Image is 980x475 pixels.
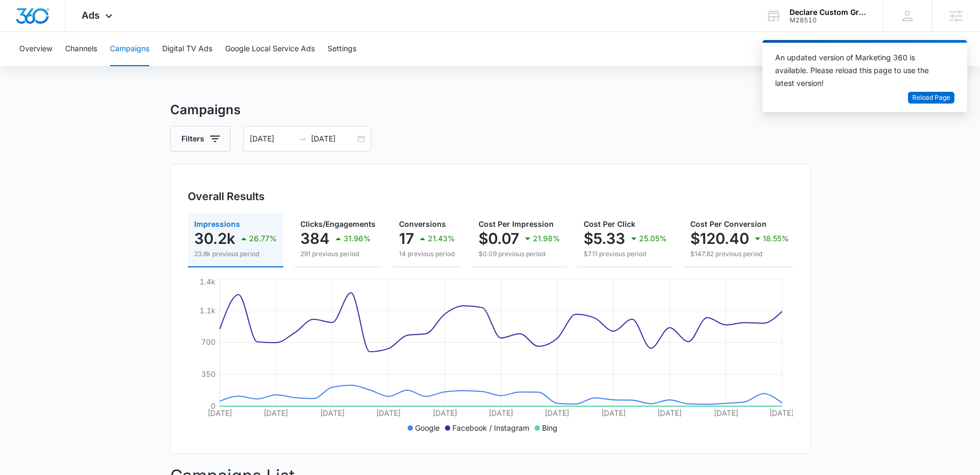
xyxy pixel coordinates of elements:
span: swap-right [298,134,307,143]
button: Reload Page [908,92,954,104]
button: Channels [65,32,97,66]
tspan: [DATE] [376,408,401,417]
input: Start date [250,133,294,145]
p: 14 previous period [399,249,455,259]
span: Ads [82,10,100,21]
span: Cost Per Click [584,219,635,228]
tspan: 700 [201,337,215,346]
p: $7.11 previous period [584,249,667,259]
span: Impressions [194,219,240,228]
p: Google [415,422,440,433]
button: Google Local Service Ads [225,32,315,66]
button: Settings [328,32,356,66]
tspan: 350 [201,369,215,378]
p: 291 previous period [300,249,376,259]
span: Cost Per Impression [479,219,554,228]
button: Campaigns [110,32,149,66]
p: 18.55% [763,235,789,242]
p: 21.98% [533,235,560,242]
tspan: [DATE] [601,408,625,417]
p: $120.40 [690,230,749,247]
p: 23.8k previous period [194,249,277,259]
p: 21.43% [428,235,455,242]
tspan: [DATE] [207,408,232,417]
p: 384 [300,230,330,247]
tspan: [DATE] [320,408,344,417]
div: An updated version of Marketing 360 is available. Please reload this page to use the latest version! [775,51,942,90]
tspan: [DATE] [769,408,794,417]
button: Overview [19,32,52,66]
p: $0.09 previous period [479,249,560,259]
button: Digital TV Ads [162,32,212,66]
input: End date [311,133,355,145]
span: to [298,134,307,143]
div: account name [790,8,867,17]
tspan: 1.4k [199,277,215,286]
span: Cost Per Conversion [690,219,767,228]
tspan: 1.1k [199,306,215,315]
tspan: [DATE] [488,408,513,417]
span: Clicks/Engagements [300,219,376,228]
tspan: [DATE] [713,408,738,417]
p: 31.96% [344,235,371,242]
p: 17 [399,230,414,247]
span: Conversions [399,219,446,228]
p: Facebook / Instagram [452,422,529,433]
div: account id [790,17,867,24]
p: $0.07 [479,230,519,247]
h3: Campaigns [170,100,810,120]
button: Filters [170,126,230,152]
tspan: [DATE] [545,408,569,417]
h3: Overall Results [188,188,265,204]
p: 30.2k [194,230,235,247]
p: $147.82 previous period [690,249,789,259]
p: 25.05% [639,235,667,242]
tspan: [DATE] [432,408,457,417]
tspan: [DATE] [657,408,682,417]
tspan: 0 [210,401,215,410]
span: Reload Page [912,93,950,103]
tspan: [DATE] [264,408,288,417]
p: 26.77% [249,235,277,242]
p: $5.33 [584,230,625,247]
p: Bing [542,422,557,433]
